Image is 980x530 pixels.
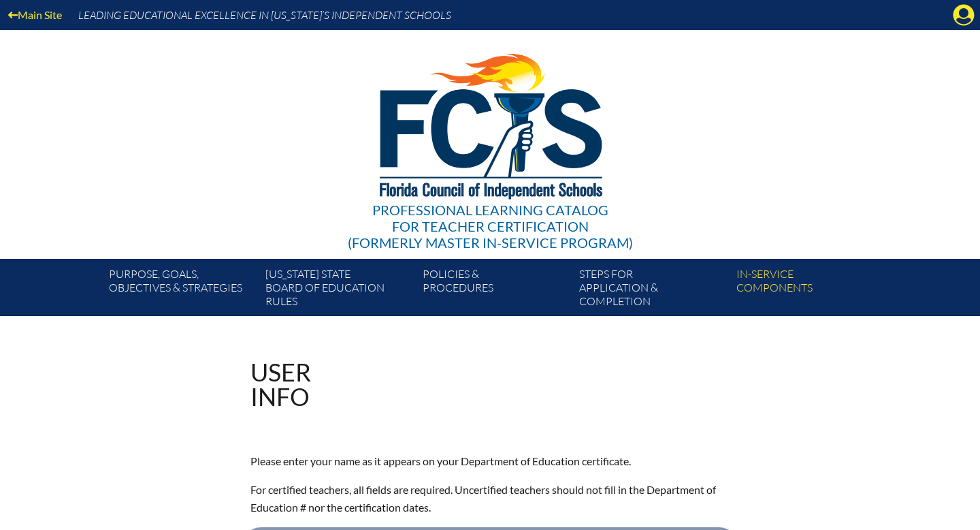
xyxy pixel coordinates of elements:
a: Policies &Procedures [417,264,574,316]
p: For certified teachers, all fields are required. Uncertified teachers should not fill in the Depa... [250,481,730,516]
a: Purpose, goals,objectives & strategies [103,264,260,316]
a: Professional Learning Catalog for Teacher Certification(formerly Master In-service Program) [342,27,638,253]
img: FCISlogo221.eps [350,30,631,216]
p: Please enter your name as it appears on your Department of Education certificate. [250,452,730,470]
a: Steps forapplication & completion [574,264,730,316]
a: In-servicecomponents [731,264,887,316]
a: [US_STATE] StateBoard of Education rules [260,264,416,316]
div: Professional Learning Catalog (formerly Master In-service Program) [348,202,633,251]
h1: User Info [250,360,311,409]
a: Main Site [3,5,67,24]
svg: Manage account [953,4,975,26]
span: for Teacher Certification [392,218,589,234]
